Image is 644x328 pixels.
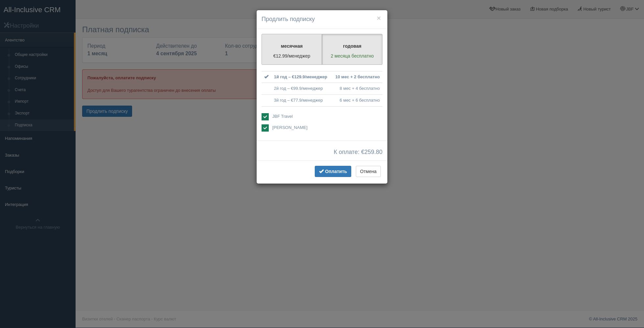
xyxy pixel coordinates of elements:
td: 6 мес + 6 бесплатно [332,94,382,106]
button: Отмена [356,166,381,177]
td: 10 мес + 2 бесплатно [332,71,382,83]
td: 3й год – €77.9/менеджер [271,94,332,106]
td: 1й год – €129.9/менеджер [271,71,332,83]
span: 259.80 [364,149,382,155]
span: JBF Travel [272,114,293,119]
p: годовая [326,43,378,49]
h4: Продлить подписку [262,15,382,24]
p: €12.99/менеджер [266,53,318,59]
td: 8 мес + 4 бесплатно [332,83,382,95]
button: × [377,14,381,21]
span: Оплатить [325,169,347,174]
span: [PERSON_NAME] [272,125,308,130]
span: К оплате: € [334,149,383,156]
p: 2 месяца бесплатно [326,53,378,59]
p: месячная [266,43,318,49]
td: 2й год – €99.9/менеджер [271,83,332,95]
button: Оплатить [315,166,351,177]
